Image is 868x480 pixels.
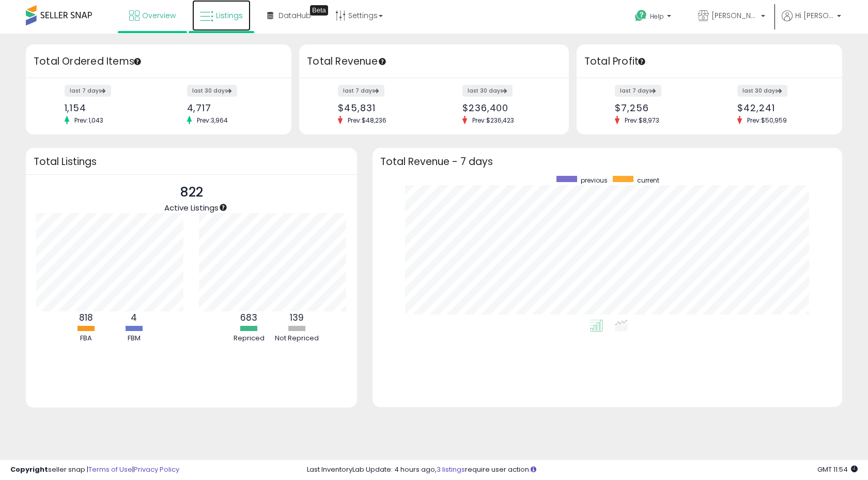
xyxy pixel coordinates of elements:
[226,334,272,343] div: Repriced
[650,12,664,21] span: Help
[69,116,109,125] span: Prev: 1,043
[795,10,834,21] span: Hi [PERSON_NAME]
[216,10,243,21] span: Listings
[240,311,257,324] b: 683
[290,311,304,324] b: 139
[380,158,834,166] h3: Total Revenue - 7 days
[187,85,237,97] label: last 30 days
[338,85,384,97] label: last 7 days
[581,176,608,185] span: previous
[164,202,219,213] span: Active Listings
[34,54,284,69] h3: Total Ordered Items
[742,116,792,125] span: Prev: $50,959
[343,116,392,125] span: Prev: $48,236
[782,10,841,34] a: Hi [PERSON_NAME]
[627,2,681,34] a: Help
[462,85,513,97] label: last 30 days
[63,334,109,343] div: FBA
[133,57,142,66] div: Tooltip anchor
[219,203,228,212] div: Tooltip anchor
[65,85,111,97] label: last 7 days
[711,10,758,21] span: [PERSON_NAME] STORE
[378,57,387,66] div: Tooltip anchor
[637,57,646,66] div: Tooltip anchor
[187,102,274,113] div: 4,717
[278,10,311,21] span: DataHub
[131,311,137,324] b: 4
[615,102,702,113] div: $7,256
[737,85,787,97] label: last 30 days
[65,102,151,113] div: 1,154
[467,116,519,125] span: Prev: $236,423
[634,9,647,22] i: Get Help
[737,102,824,113] div: $42,241
[637,176,659,185] span: current
[192,116,233,125] span: Prev: 3,964
[142,10,176,21] span: Overview
[79,311,93,324] b: 818
[619,116,664,125] span: Prev: $8,973
[310,5,328,16] div: Tooltip anchor
[164,183,219,202] p: 822
[615,85,661,97] label: last 7 days
[34,158,349,166] h3: Total Listings
[307,54,561,69] h3: Total Revenue
[338,102,426,113] div: $45,831
[584,54,834,69] h3: Total Profit
[274,334,320,343] div: Not Repriced
[111,334,157,343] div: FBM
[462,102,551,113] div: $236,400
